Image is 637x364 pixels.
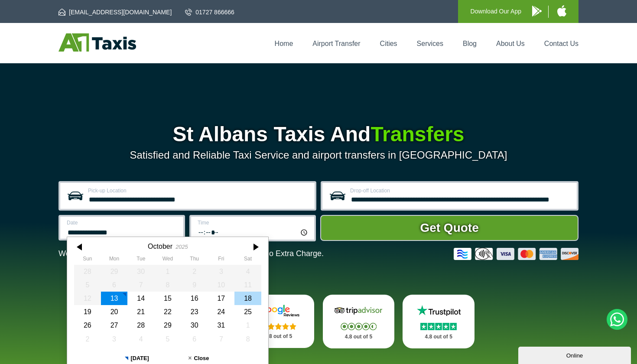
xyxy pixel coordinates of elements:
div: 19 October 2025 [74,305,101,318]
div: 17 October 2025 [208,292,235,305]
div: 06 November 2025 [181,332,208,346]
div: 04 November 2025 [127,332,154,346]
div: 08 October 2025 [154,278,181,292]
img: A1 Taxis iPhone App [557,5,566,16]
div: 25 October 2025 [234,305,261,318]
p: Download Our App [470,6,521,17]
div: 21 October 2025 [127,305,154,318]
div: 16 October 2025 [181,292,208,305]
th: Tuesday [127,256,154,264]
div: 31 October 2025 [208,318,235,332]
div: 05 November 2025 [154,332,181,346]
a: Contact Us [544,40,578,47]
div: 23 October 2025 [181,305,208,318]
img: Trustpilot [413,304,465,317]
div: 24 October 2025 [208,305,235,318]
th: Friday [208,256,235,264]
img: Tripadvisor [332,304,384,317]
a: [EMAIL_ADDRESS][DOMAIN_NAME] [58,8,172,16]
img: Stars [420,323,457,330]
p: 4.8 out of 5 [252,331,305,342]
button: Get Quote [320,215,578,241]
a: Blog [463,40,477,47]
img: Google [253,304,305,317]
div: 15 October 2025 [154,292,181,305]
div: 13 October 2025 [101,292,128,305]
h1: St Albans Taxis And [58,124,578,145]
p: 4.8 out of 5 [412,331,465,342]
a: Airport Transfer [312,40,360,47]
a: Google Stars 4.8 out of 5 [243,295,315,348]
div: 29 October 2025 [154,318,181,332]
div: 27 October 2025 [101,318,128,332]
th: Saturday [234,256,261,264]
div: 09 October 2025 [181,278,208,292]
div: 05 October 2025 [74,278,101,292]
div: 12 October 2025 [74,292,101,305]
div: 11 October 2025 [234,278,261,292]
label: Pick-up Location [88,188,309,193]
a: Home [275,40,293,47]
label: Date [67,220,178,225]
th: Sunday [74,256,101,264]
p: Satisfied and Reliable Taxi Service and airport transfers in [GEOGRAPHIC_DATA] [58,149,578,161]
div: 29 September 2025 [101,265,128,278]
div: 10 October 2025 [208,278,235,292]
a: Cities [380,40,397,47]
div: 18 October 2025 [234,292,261,305]
div: 14 October 2025 [127,292,154,305]
div: 03 November 2025 [101,332,128,346]
div: 26 October 2025 [74,318,101,332]
div: 01 October 2025 [154,265,181,278]
div: 03 October 2025 [208,265,235,278]
div: 04 October 2025 [234,265,261,278]
a: Services [417,40,443,47]
span: The Car at No Extra Charge. [224,249,324,258]
a: Trustpilot Stars 4.8 out of 5 [403,295,474,348]
div: 20 October 2025 [101,305,128,318]
img: Stars [260,323,296,330]
img: A1 Taxis Android App [532,6,542,16]
div: 02 November 2025 [74,332,101,346]
a: About Us [496,40,525,47]
p: We Now Accept Card & Contactless Payment In [58,249,324,258]
p: 4.8 out of 5 [332,331,385,342]
div: 02 October 2025 [181,265,208,278]
div: 30 October 2025 [181,318,208,332]
div: 22 October 2025 [154,305,181,318]
img: A1 Taxis St Albans LTD [58,33,136,52]
div: 2025 [175,244,188,250]
img: Stars [341,323,377,330]
a: 01727 866666 [185,8,234,16]
a: Tripadvisor Stars 4.8 out of 5 [323,295,395,348]
div: 01 November 2025 [234,318,261,332]
div: 07 October 2025 [127,278,154,292]
div: 28 October 2025 [127,318,154,332]
div: 06 October 2025 [101,278,128,292]
th: Thursday [181,256,208,264]
div: 08 November 2025 [234,332,261,346]
label: Time [198,220,309,225]
iframe: chat widget [518,345,633,364]
div: 30 September 2025 [127,265,154,278]
div: 28 September 2025 [74,265,101,278]
th: Monday [101,256,128,264]
div: 07 November 2025 [208,332,235,346]
img: Credit And Debit Cards [454,248,578,260]
div: October [148,242,172,250]
th: Wednesday [154,256,181,264]
span: Transfers [370,123,464,146]
label: Drop-off Location [350,188,572,193]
